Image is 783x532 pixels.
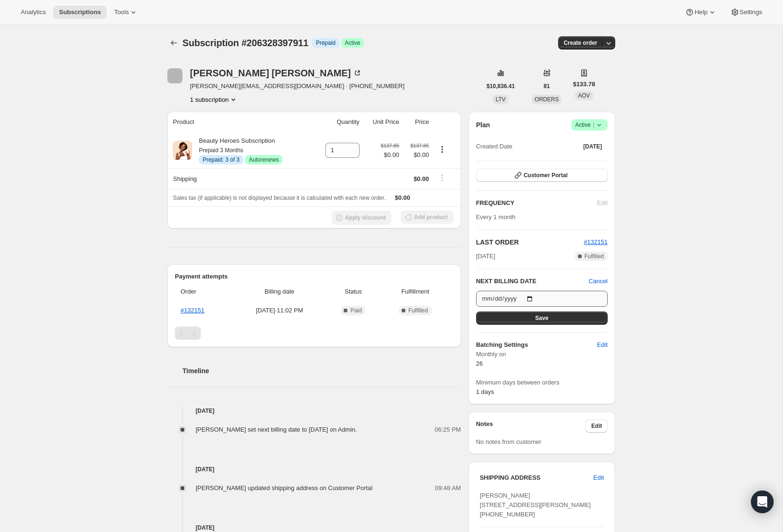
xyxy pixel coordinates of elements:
[313,112,363,132] th: Quantity
[182,366,461,376] h2: Timeline
[476,252,495,261] span: [DATE]
[597,340,608,350] span: Edit
[249,156,279,164] span: Autorenews
[476,237,584,247] h2: LAST ORDER
[316,39,335,47] span: Prepaid
[203,156,239,164] span: Prepaid: 3 of 3
[591,422,602,430] span: Edit
[182,38,308,48] span: Subscription #206328397911
[588,470,610,485] button: Edit
[235,287,324,296] span: Billing date
[175,272,453,281] h2: Payment attempts
[196,484,372,491] span: [PERSON_NAME] updated shipping address on Customer Portal
[53,6,107,19] button: Subscriptions
[190,68,362,78] div: [PERSON_NAME] [PERSON_NAME]
[476,277,589,286] h2: NEXT BILLING DATE
[476,350,608,359] span: Monthly on
[476,360,483,367] span: 26
[476,142,512,151] span: Created Date
[411,143,429,148] small: $137.85
[167,406,461,416] h4: [DATE]
[190,82,404,91] span: [PERSON_NAME][EMAIL_ADDRESS][DOMAIN_NAME] · [PHONE_NUMBER]
[575,120,604,130] span: Active
[199,147,243,154] small: Prepaid 3 Months
[167,68,182,83] span: Kimberly Shaw
[476,198,597,208] h2: FREQUENCY
[584,237,608,247] button: #132151
[486,82,515,90] span: $10,836.41
[476,311,608,325] button: Save
[679,6,722,19] button: Help
[538,80,555,93] button: 81
[383,287,447,296] span: Fulfillment
[476,340,597,350] h6: Batching Settings
[435,144,450,155] button: Product actions
[476,120,490,130] h2: Plan
[350,307,362,314] span: Paid
[476,169,608,182] button: Customer Portal
[481,80,520,93] button: $10,836.41
[535,314,548,322] span: Save
[405,150,429,160] span: $0.00
[435,425,461,434] span: 06:25 PM
[15,6,51,19] button: Analytics
[524,172,568,179] span: Customer Portal
[592,337,613,352] button: Edit
[476,388,494,395] span: 1 days
[330,287,378,296] span: Status
[583,143,602,150] span: [DATE]
[476,438,542,445] span: No notes from customer
[59,8,101,16] span: Subscriptions
[21,8,46,16] span: Analytics
[495,96,505,103] span: LTV
[167,112,313,132] th: Product
[476,378,608,387] span: Minimum days between orders
[740,8,762,16] span: Settings
[435,483,461,493] span: 09:48 AM
[402,112,432,132] th: Price
[593,121,594,129] span: |
[175,327,453,340] nav: Pagination
[589,277,608,286] button: Cancel
[593,473,604,483] span: Edit
[108,6,144,19] button: Tools
[173,195,386,201] span: Sales tax (if applicable) is not displayed because it is calculated with each new order.
[694,8,707,16] span: Help
[363,112,402,132] th: Unit Price
[192,136,282,164] div: Beauty Heroes Subscription
[381,143,399,148] small: $137.85
[535,96,559,103] span: ORDERS
[381,150,399,160] span: $0.00
[196,426,357,433] span: [PERSON_NAME] set next billing date to [DATE] on Admin.
[435,172,450,183] button: Shipping actions
[751,491,774,513] div: Open Intercom Messenger
[573,80,595,89] span: $133.78
[725,6,768,19] button: Settings
[173,141,192,160] img: product img
[585,419,608,433] button: Edit
[480,492,591,518] span: [PERSON_NAME] [STREET_ADDRESS][PERSON_NAME] [PHONE_NUMBER]
[558,36,603,49] button: Create order
[181,307,205,314] a: #132151
[114,8,129,16] span: Tools
[578,92,590,99] span: AOV
[408,307,428,314] span: Fulfilled
[584,238,608,246] a: #132151
[476,213,516,221] span: Every 1 month
[480,473,593,483] h3: SHIPPING ADDRESS
[564,39,597,47] span: Create order
[577,140,608,153] button: [DATE]
[395,194,411,201] span: $0.00
[167,168,313,189] th: Shipping
[413,175,429,182] span: $0.00
[544,82,550,90] span: 81
[345,39,361,47] span: Active
[585,253,604,260] span: Fulfilled
[167,465,461,474] h4: [DATE]
[175,281,232,302] th: Order
[190,95,238,104] button: Product actions
[476,419,586,433] h3: Notes
[235,306,324,315] span: [DATE] · 11:02 PM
